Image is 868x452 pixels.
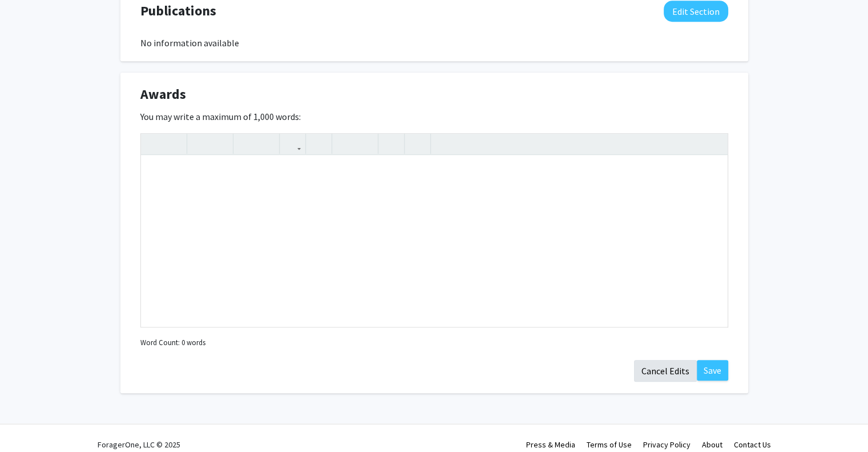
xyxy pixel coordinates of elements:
[140,110,301,123] label: You may write a maximum of 1,000 words:
[734,439,771,450] a: Contact Us
[164,134,184,154] button: Redo (Ctrl + Y)
[381,134,401,154] button: Remove format
[282,134,302,154] button: Link
[705,134,725,154] button: Fullscreen
[141,155,728,327] div: Note to users with screen readers: Please deactivate our accessibility plugin for this page as it...
[210,134,230,154] button: Emphasis (Ctrl + I)
[407,134,427,154] button: Insert horizontal rule
[309,134,329,154] button: Insert Image
[190,134,210,154] button: Strong (Ctrl + B)
[526,439,575,450] a: Press & Media
[236,134,256,154] button: Superscript
[140,337,205,348] small: Word Count: 0 words
[587,439,632,450] a: Terms of Use
[144,134,164,154] button: Undo (Ctrl + Z)
[256,134,276,154] button: Subscript
[702,439,722,450] a: About
[697,360,728,381] button: Save
[9,401,49,443] iframe: Chat
[140,84,186,105] span: Awards
[140,1,216,21] span: Publications
[140,36,728,50] div: No information available
[335,134,355,154] button: Unordered list
[643,439,691,450] a: Privacy Policy
[355,134,375,154] button: Ordered list
[664,1,728,22] button: Edit Publications
[634,360,697,382] button: Cancel Edits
